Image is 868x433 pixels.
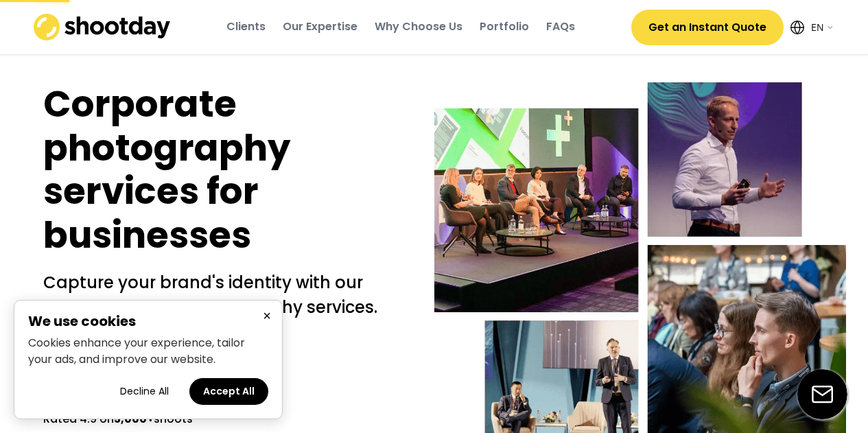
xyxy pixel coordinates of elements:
[106,378,183,405] button: Decline all cookies
[631,10,784,45] button: Get an Instant Quote
[259,307,275,325] button: Close cookie banner
[226,19,266,34] div: Clients
[43,82,407,257] h1: Corporate photography services for businesses
[43,411,193,428] div: Rated 4.9 on shoots
[28,314,268,328] h2: We use cookies
[283,19,357,34] div: Our Expertise
[480,19,529,34] div: Portfolio
[43,270,407,320] h2: Capture your brand's identity with our expert corporate photography services.
[790,21,804,34] img: Icon%20feather-globe%20%281%29.svg
[375,19,462,34] div: Why Choose Us
[546,19,575,34] div: FAQs
[189,378,268,405] button: Accept all cookies
[28,335,268,368] p: Cookies enhance your experience, tailor your ads, and improve our website.
[797,369,847,419] img: email-icon%20%281%29.svg
[34,14,171,40] img: shootday_logo.png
